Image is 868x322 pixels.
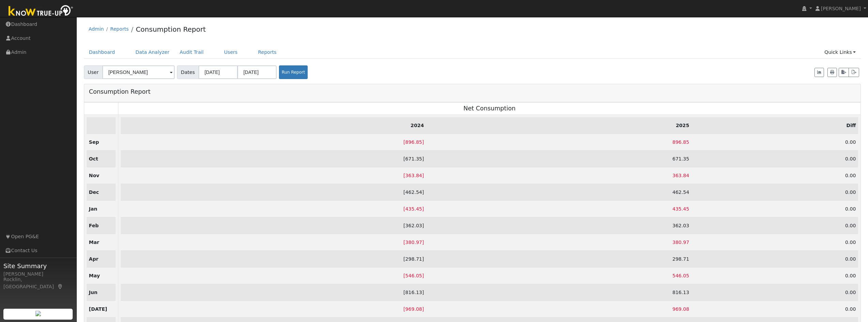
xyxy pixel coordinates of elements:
span: [ [403,290,406,295]
h3: Consumption Report [89,87,150,97]
td: 0.00 [692,217,858,234]
strong: Sep [89,139,99,145]
td: 298.71 [121,251,426,267]
span: User [84,65,103,79]
span: [PERSON_NAME] [821,6,861,11]
span: ] [422,189,424,195]
td: 0.00 [692,267,858,284]
a: Admin [89,26,104,32]
strong: Jun [89,290,98,295]
a: Map [57,284,63,289]
span: Dates [177,65,199,79]
strong: 2024 [411,123,424,128]
td: 362.03 [121,217,426,234]
span: [ [403,256,406,262]
strong: Diff [846,123,856,128]
button: Print [827,68,837,77]
td: 0.00 [692,167,858,184]
span: [ [403,306,406,312]
strong: Oct [89,156,98,162]
span: [ [403,189,406,195]
td: 380.97 [121,234,426,251]
td: 363.84 [121,167,426,184]
td: 462.54 [426,184,692,200]
td: 671.35 [121,150,426,167]
td: 969.08 [426,301,692,318]
strong: 2025 [676,123,689,128]
span: [ [403,139,406,145]
a: Reports [110,26,129,32]
td: 0.00 [692,251,858,267]
td: 671.35 [426,150,692,167]
strong: Dec [89,189,99,195]
span: [ [403,206,406,212]
td: 896.85 [426,134,692,150]
td: 0.00 [692,184,858,200]
a: Consumption Report [136,25,206,33]
span: [ [403,223,406,228]
span: ] [422,290,424,295]
input: Select a User [102,65,175,79]
td: 546.05 [426,267,692,284]
td: 0.00 [692,234,858,251]
td: 816.13 [121,284,426,301]
span: ] [422,306,424,312]
div: Rocklin, [GEOGRAPHIC_DATA] [3,276,73,290]
a: Audit Trail [175,46,209,59]
span: ] [422,206,424,212]
span: ] [422,223,424,228]
strong: Jan [89,206,98,212]
span: [ [403,273,406,278]
strong: Nov [89,173,100,178]
td: 969.08 [121,301,426,318]
span: [ [403,173,406,178]
img: Know True-Up [5,4,77,19]
a: Reports [253,46,282,59]
button: Run Report [279,65,308,79]
td: 0.00 [692,150,858,167]
span: ] [422,156,424,162]
div: [PERSON_NAME] [3,271,73,278]
button: Show Graph [814,68,824,77]
td: 362.03 [426,217,692,234]
td: 0.00 [692,284,858,301]
td: 546.05 [121,267,426,284]
span: ] [422,240,424,245]
td: 435.45 [426,201,692,217]
strong: Apr [89,256,99,262]
a: Data Analyzer [130,46,175,59]
td: 0.00 [692,201,858,217]
span: ] [422,173,424,178]
img: retrieve [35,311,41,316]
span: Site Summary [3,261,73,271]
td: 363.84 [426,167,692,184]
button: Export to CSV [839,68,849,77]
button: Export Interval Data [849,68,859,77]
td: 0.00 [692,301,858,318]
td: 435.45 [121,201,426,217]
strong: Feb [89,223,99,228]
span: ] [422,256,424,262]
a: Quick Links [819,46,861,59]
span: [ [403,156,406,162]
td: 0.00 [692,134,858,150]
h3: Net Consumption [121,105,858,112]
span: [ [403,240,406,245]
td: 462.54 [121,184,426,200]
a: Dashboard [84,46,120,59]
td: 298.71 [426,251,692,267]
a: Users [219,46,243,59]
span: ] [422,139,424,145]
td: 380.97 [426,234,692,251]
strong: [DATE] [89,306,107,312]
td: 896.85 [121,134,426,150]
span: ] [422,273,424,278]
strong: May [89,273,100,278]
td: 816.13 [426,284,692,301]
strong: Mar [89,240,99,245]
